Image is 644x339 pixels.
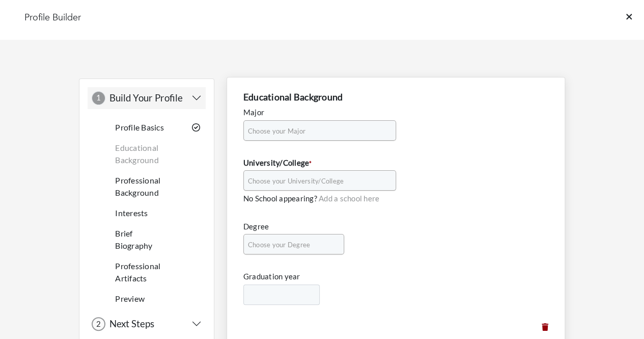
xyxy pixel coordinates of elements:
[115,122,164,132] a: Profile Basics
[92,91,105,105] div: 1
[248,171,382,191] span: Choose your University/College
[309,160,312,167] abbr: required
[248,234,330,255] span: Choose your Degree
[243,92,548,103] h4: Educational Background
[92,317,105,331] div: 2
[92,317,202,331] button: 2 Next Steps
[248,121,382,141] span: Choose your Major
[319,194,379,203] a: Add a school here
[243,221,269,232] label: Degree
[92,91,202,105] button: 1 Build Your Profile
[105,92,183,104] h5: Build Your Profile
[243,193,317,204] label: No School appearing?
[243,271,300,282] label: Graduation year
[243,157,312,169] label: University/College
[243,107,264,118] label: Major
[105,318,154,330] h5: Next Steps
